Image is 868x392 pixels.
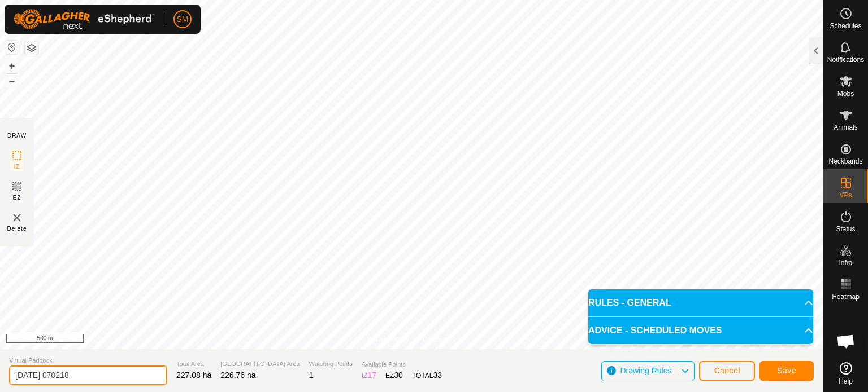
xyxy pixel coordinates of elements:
[836,226,855,232] span: Status
[699,361,755,381] button: Cancel
[828,158,862,165] span: Neckbands
[412,369,442,381] div: TOTAL
[394,371,403,380] span: 30
[177,14,189,25] span: SM
[362,369,376,381] div: IZ
[839,259,852,266] span: Infra
[829,324,863,358] div: Open chat
[588,296,671,310] span: RULES - GENERAL
[7,224,27,233] span: Delete
[832,293,860,300] span: Heatmap
[823,358,868,389] a: Help
[433,371,442,380] span: 33
[423,334,456,345] a: Contact Us
[14,162,20,171] span: IZ
[309,359,352,369] span: Watering Points
[5,74,19,87] button: –
[367,334,409,345] a: Privacy Policy
[10,211,24,224] img: VP
[827,56,864,63] span: Notifications
[362,360,442,369] span: Available Points
[176,359,211,369] span: Total Area
[176,371,211,380] span: 227.08 ha
[385,369,403,381] div: EZ
[7,131,27,140] div: DRAW
[830,23,861,29] span: Schedules
[14,9,155,29] img: Gallagher Logo
[5,59,19,73] button: +
[837,90,854,97] span: Mobs
[777,366,796,375] span: Save
[588,289,813,316] p-accordion-header: RULES - GENERAL
[13,193,21,202] span: EZ
[220,359,300,369] span: [GEOGRAPHIC_DATA] Area
[759,361,814,381] button: Save
[5,41,19,54] button: Reset Map
[620,366,671,375] span: Drawing Rules
[9,356,167,365] span: Virtual Paddock
[220,371,255,380] span: 226.76 ha
[588,317,813,344] p-accordion-header: ADVICE - SCHEDULED MOVES
[839,192,852,199] span: VPs
[588,324,722,337] span: ADVICE - SCHEDULED MOVES
[714,366,740,375] span: Cancel
[25,41,38,55] button: Map Layers
[839,378,853,385] span: Help
[834,124,858,131] span: Animals
[309,371,313,380] span: 1
[367,371,376,380] span: 17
